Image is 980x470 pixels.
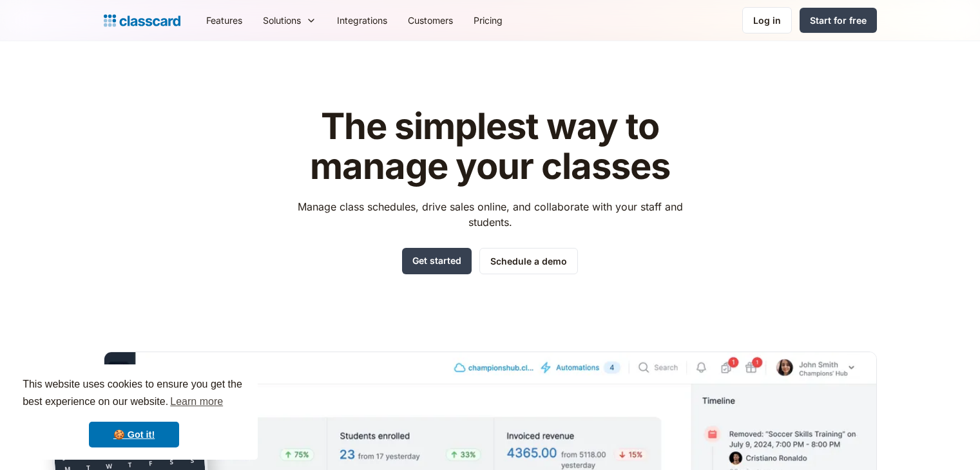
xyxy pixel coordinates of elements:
[285,107,695,186] h1: The simplest way to manage your classes
[23,377,245,411] span: This website uses cookies to ensure you get the best experience on our website.
[10,364,258,460] div: cookieconsent
[168,392,225,411] a: learn more about cookies
[253,6,327,35] div: Solutions
[398,6,463,35] a: Customers
[402,248,472,274] a: Get started
[263,14,301,27] div: Solutions
[89,422,179,447] a: dismiss cookie message
[327,6,398,35] a: Integrations
[753,14,781,27] div: Log in
[479,248,578,274] a: Schedule a demo
[196,6,253,35] a: Features
[285,199,695,230] p: Manage class schedules, drive sales online, and collaborate with your staff and students.
[810,14,867,27] div: Start for free
[463,6,513,35] a: Pricing
[742,7,792,33] a: Log in
[104,12,180,30] a: home
[800,8,877,33] a: Start for free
